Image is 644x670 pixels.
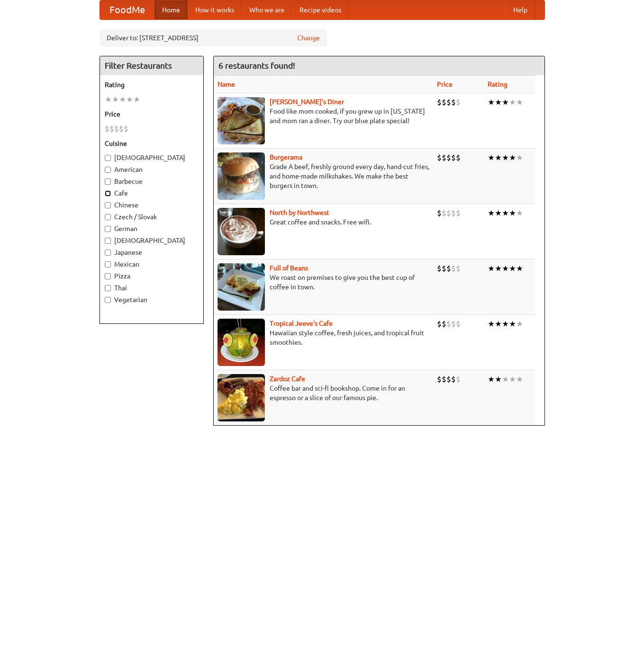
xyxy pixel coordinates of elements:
[105,261,111,268] input: Mexican
[446,263,451,274] li: $
[270,98,344,106] a: [PERSON_NAME]'s Diner
[451,208,456,218] li: $
[218,152,265,200] img: burgerama.jpg
[154,0,188,19] a: Home
[114,124,119,134] li: $
[437,374,442,384] li: $
[495,208,502,218] li: ★
[442,97,446,107] li: $
[105,153,199,162] label: [DEMOGRAPHIC_DATA]
[488,80,508,88] a: Rating
[105,285,111,291] input: Thai
[502,263,509,274] li: ★
[105,226,111,232] input: German
[218,328,429,347] p: Hawaiian style coffee, fresh juices, and tropical fruit smoothies.
[437,263,442,274] li: $
[105,200,199,210] label: Chinese
[488,374,495,384] li: ★
[437,319,442,329] li: $
[442,208,446,218] li: $
[509,97,516,107] li: ★
[105,224,199,233] label: German
[218,80,235,88] a: Name
[495,263,502,274] li: ★
[105,238,111,244] input: [DEMOGRAPHIC_DATA]
[446,152,451,163] li: $
[495,319,502,329] li: ★
[105,248,199,257] label: Japanese
[105,139,199,148] h5: Cuisine
[105,283,199,293] label: Thai
[105,188,199,198] label: Cafe
[516,263,523,274] li: ★
[456,152,461,163] li: $
[516,319,523,329] li: ★
[105,250,111,256] input: Japanese
[270,264,308,272] a: Full of Beans
[509,374,516,384] li: ★
[105,236,199,245] label: [DEMOGRAPHIC_DATA]
[437,152,442,163] li: $
[100,29,327,46] div: Deliver to: [STREET_ADDRESS]
[502,152,509,163] li: ★
[270,153,302,161] b: Burgerama
[451,152,456,163] li: $
[105,124,109,134] li: $
[502,374,509,384] li: ★
[105,259,199,269] label: Mexican
[456,319,461,329] li: $
[105,202,111,208] input: Chinese
[509,152,516,163] li: ★
[105,273,111,279] input: Pizza
[456,374,461,384] li: $
[188,0,242,19] a: How it works
[442,319,446,329] li: $
[105,155,111,161] input: [DEMOGRAPHIC_DATA]
[292,0,349,19] a: Recipe videos
[488,152,495,163] li: ★
[446,374,451,384] li: $
[509,319,516,329] li: ★
[218,217,429,227] p: Great coffee and snacks. Free wifi.
[218,263,265,311] img: beans.jpg
[218,374,265,421] img: zardoz.jpg
[270,209,329,216] a: North by Northwest
[488,208,495,218] li: ★
[242,0,292,19] a: Who we are
[442,263,446,274] li: $
[456,263,461,274] li: $
[446,208,451,218] li: $
[488,263,495,274] li: ★
[516,374,523,384] li: ★
[270,375,305,383] a: Zardoz Cafe
[437,208,442,218] li: $
[105,214,111,220] input: Czech / Slovak
[451,319,456,329] li: $
[218,208,265,255] img: north.jpg
[495,97,502,107] li: ★
[451,374,456,384] li: $
[105,295,199,304] label: Vegetarian
[509,208,516,218] li: ★
[100,56,203,75] h4: Filter Restaurants
[100,0,154,19] a: FoodMe
[456,97,461,107] li: $
[124,124,128,134] li: $
[112,94,119,105] li: ★
[456,208,461,218] li: $
[488,97,495,107] li: ★
[270,320,333,327] a: Tropical Jeeve's Cafe
[516,97,523,107] li: ★
[105,212,199,222] label: Czech / Slovak
[105,167,111,173] input: American
[437,97,442,107] li: $
[446,97,451,107] li: $
[442,152,446,163] li: $
[218,97,265,144] img: sallys.jpg
[502,208,509,218] li: ★
[451,97,456,107] li: $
